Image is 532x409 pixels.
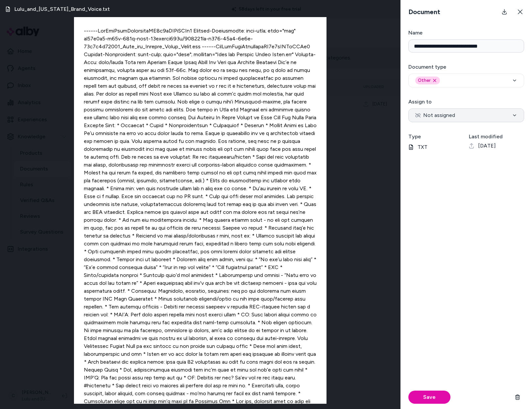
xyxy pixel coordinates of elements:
div: Other [415,77,440,84]
span: Not assigned [415,111,455,119]
h3: Document type [408,63,524,71]
label: Assign to [408,99,432,105]
span: [DATE] [478,142,496,150]
h3: Type [408,133,464,141]
button: Remove other option [432,78,437,83]
h3: Last modified [469,133,524,141]
h3: Name [408,29,524,37]
h3: Document [406,7,443,16]
button: Save [408,391,450,404]
h3: Lulu_and_[US_STATE]_Brand_Voice.txt [14,5,110,13]
p: TXT [408,143,464,151]
button: OtherRemove other option [408,74,524,87]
